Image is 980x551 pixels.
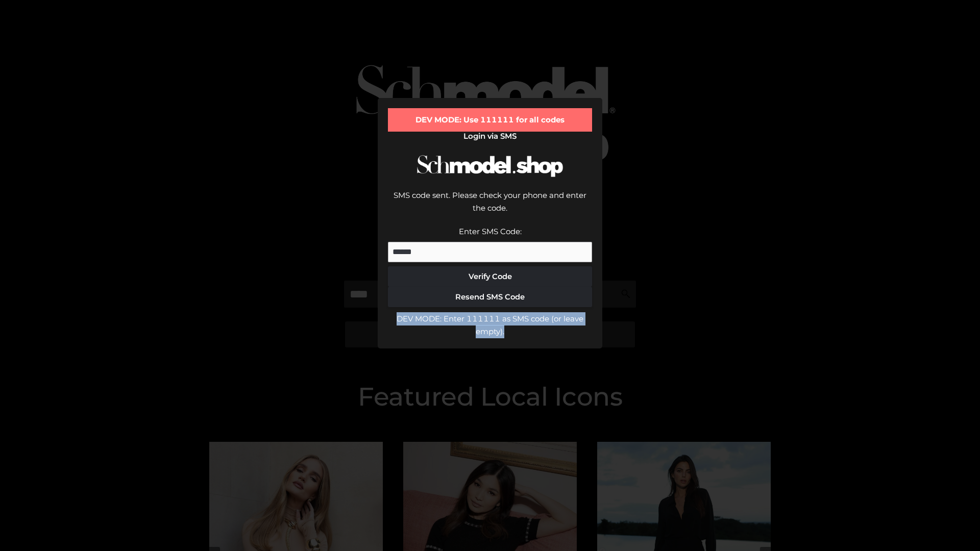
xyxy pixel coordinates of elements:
button: Resend SMS Code [388,287,592,307]
img: Schmodel Logo [413,146,567,186]
button: Verify Code [388,266,592,287]
label: Enter SMS Code: [459,227,522,236]
div: DEV MODE: Use 111111 for all codes [388,108,592,132]
h2: Login via SMS [388,132,592,141]
div: SMS code sent. Please check your phone and enter the code. [388,189,592,225]
div: DEV MODE: Enter 111111 as SMS code (or leave empty). [388,312,592,338]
